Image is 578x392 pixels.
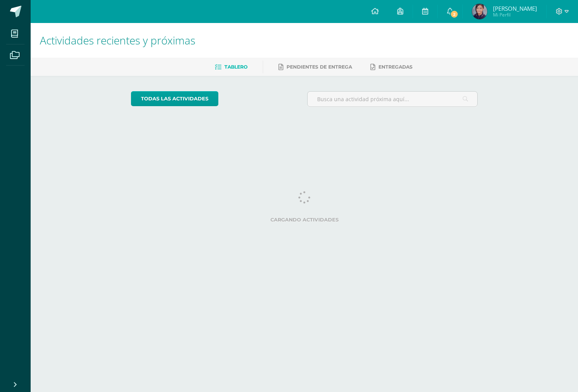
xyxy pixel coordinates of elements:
span: [PERSON_NAME] [493,5,537,12]
span: Mi Perfil [493,11,537,18]
img: 321495a025efca5e6548698b380103f7.png [472,4,487,19]
span: Entregadas [378,64,413,70]
span: Pendientes de entrega [287,64,352,70]
a: Entregadas [370,61,413,73]
a: Pendientes de entrega [278,61,352,73]
a: Tablero [215,61,247,73]
input: Busca una actividad próxima aquí... [308,92,477,107]
span: 2 [450,10,458,18]
label: Cargando actividades [131,217,478,223]
a: todas las Actividades [131,91,218,106]
span: Tablero [224,64,247,70]
span: Actividades recientes y próximas [40,33,195,48]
